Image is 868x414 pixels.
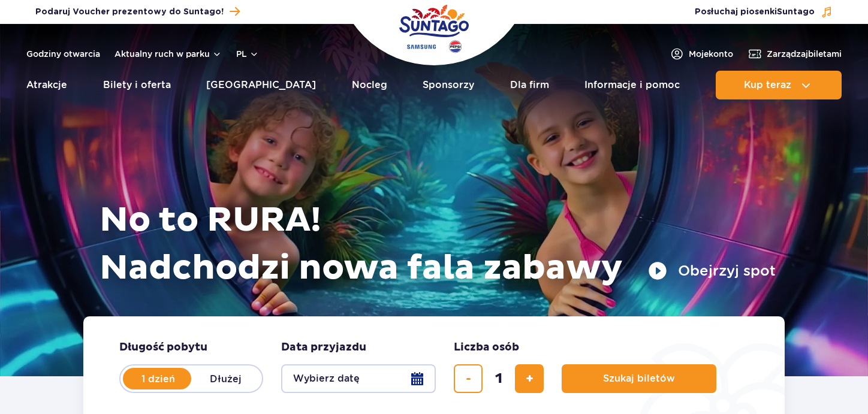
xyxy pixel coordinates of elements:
button: Obejrzyj spot [648,261,776,280]
button: usuń bilet [454,364,483,393]
span: Długość pobytu [119,340,207,355]
a: Nocleg [352,71,387,99]
span: Suntago [777,8,815,16]
span: Liczba osób [454,340,519,355]
a: Informacje i pomoc [584,71,680,99]
input: liczba biletów [484,364,513,393]
button: dodaj bilet [515,364,544,393]
a: [GEOGRAPHIC_DATA] [206,71,316,99]
button: pl [236,48,259,60]
h1: No to RURA! Nadchodzi nowa fala zabawy [100,197,776,292]
button: Aktualny ruch w parku [114,49,222,59]
span: Kup teraz [744,80,791,90]
span: Posłuchaj piosenki [695,6,815,18]
span: Zarządzaj biletami [767,48,842,60]
a: Godziny otwarcia [26,48,100,60]
button: Posłuchaj piosenkiSuntago [695,6,833,18]
span: Podaruj Voucher prezentowy do Suntago! [35,6,224,18]
a: Bilety i oferta [103,71,171,99]
label: 1 dzień [124,366,192,391]
a: Sponsorzy [423,71,474,99]
label: Dłużej [191,366,260,391]
span: Data przyjazdu [281,340,366,355]
button: Wybierz datę [281,364,436,393]
a: Zarządzajbiletami [748,47,842,61]
a: Podaruj Voucher prezentowy do Suntago! [35,4,240,20]
a: Mojekonto [670,47,733,61]
button: Kup teraz [716,71,842,99]
button: Szukaj biletów [562,364,716,393]
span: Szukaj biletów [603,373,675,384]
a: Dla firm [510,71,549,99]
span: Moje konto [689,48,733,60]
a: Atrakcje [26,71,67,99]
